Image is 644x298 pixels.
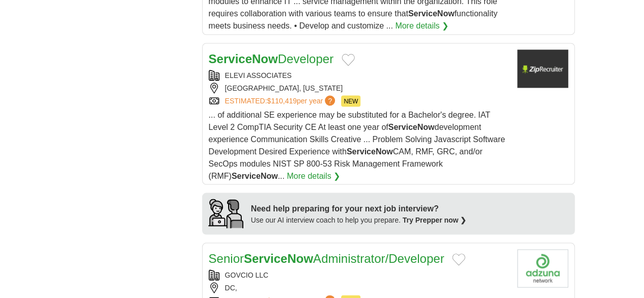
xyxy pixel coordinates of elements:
[517,249,568,287] img: Company logo
[209,70,509,80] div: ELEVI ASSOCIATES
[209,269,509,280] div: GOVCIO LLC
[232,171,278,180] strong: ServiceNow
[209,251,444,265] a: SeniorServiceNowAdministrator/Developer
[403,215,467,224] a: Try Prepper now ❯
[341,95,360,106] span: NEW
[209,51,278,65] strong: ServiceNow
[452,253,465,265] button: Add to favorite jobs
[267,96,296,104] span: $110,419
[209,51,333,65] a: ServiceNowDeveloper
[342,53,355,66] button: Add to favorite jobs
[325,95,335,105] span: ?
[395,20,449,32] a: More details ❯
[517,49,568,88] img: Company logo
[251,202,467,214] div: Need help preparing for your next job interview?
[251,214,467,225] div: Use our AI interview coach to help you prepare.
[408,9,455,18] strong: ServiceNow
[209,83,509,93] div: [GEOGRAPHIC_DATA], [US_STATE]
[225,95,338,106] a: ESTIMATED:$110,419per year?
[388,122,435,131] strong: ServiceNow
[244,251,313,265] strong: ServiceNow
[209,110,505,180] span: ... of additional SE experience may be substituted for a Bachelor's degree. IAT Level 2 CompTIA S...
[209,282,509,293] div: DC,
[347,147,393,155] strong: ServiceNow
[287,170,340,182] a: More details ❯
